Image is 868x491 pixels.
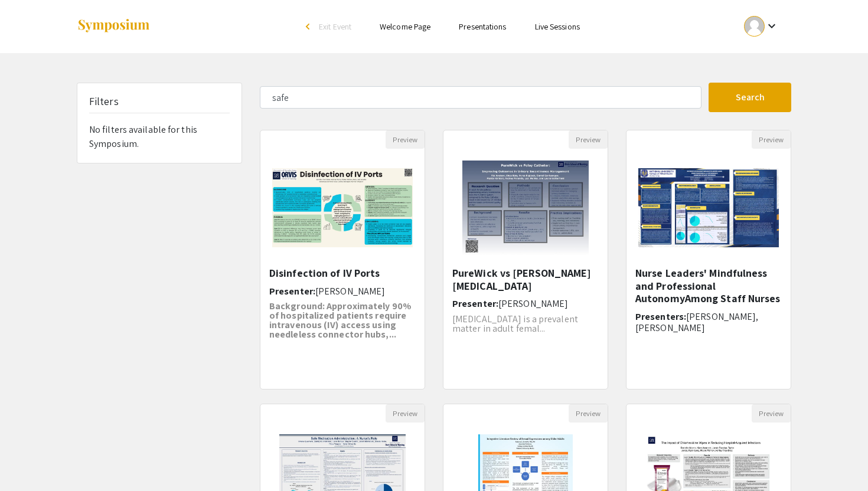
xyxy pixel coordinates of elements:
[452,313,578,335] span: [MEDICAL_DATA] is a prevalent matter in adult femal...
[9,438,50,482] iframe: Chat
[452,267,599,292] h5: PureWick vs [PERSON_NAME] [MEDICAL_DATA]
[635,310,759,334] span: [PERSON_NAME], [PERSON_NAME]
[752,130,791,149] button: Preview
[386,130,425,149] button: Preview
[459,21,506,32] a: Presentations
[732,13,791,40] button: Expand account dropdown
[626,130,791,389] div: Open Presentation <p class="ql-align-center"><span style="background-color: transparent; color: r...
[77,18,151,34] img: Symposium by ForagerOne
[765,19,779,33] mat-icon: Expand account dropdown
[752,404,791,423] button: Preview
[443,130,608,389] div: Open Presentation <p>PureWick vs Foley Catheter</p>
[569,130,608,149] button: Preview
[535,21,580,32] a: Live Sessions
[260,130,425,389] div: Open Presentation <p>Disinfection of IV Ports</p>
[260,86,701,109] input: Search Keyword(s) Or Author(s)
[452,298,599,309] h6: Presenter:
[569,404,608,423] button: Preview
[635,311,782,333] h6: Presenters:
[260,156,425,259] img: <p>Disinfection of IV Ports</p>
[269,286,416,297] h6: Presenter:
[319,21,351,32] span: Exit Event
[498,297,568,310] span: [PERSON_NAME]
[269,267,416,280] h5: Disinfection of IV Ports
[626,156,791,259] img: <p class="ql-align-center"><span style="background-color: transparent; color: rgb(0, 0, 0);">Nurs...
[269,300,411,341] strong: Background: Approximately 90% of hospitalized patients require intravenous (IV) access using need...
[315,285,385,297] span: [PERSON_NAME]
[635,267,782,305] h5: Nurse Leaders' Mindfulness and Professional AutonomyAmong Staff Nurses
[386,404,425,423] button: Preview
[89,95,119,108] h5: Filters
[306,23,313,30] div: arrow_back_ios
[77,83,242,163] div: No filters available for this Symposium.
[709,83,791,112] button: Search
[380,21,430,32] a: Welcome Page
[451,149,600,267] img: <p>PureWick vs Foley Catheter</p>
